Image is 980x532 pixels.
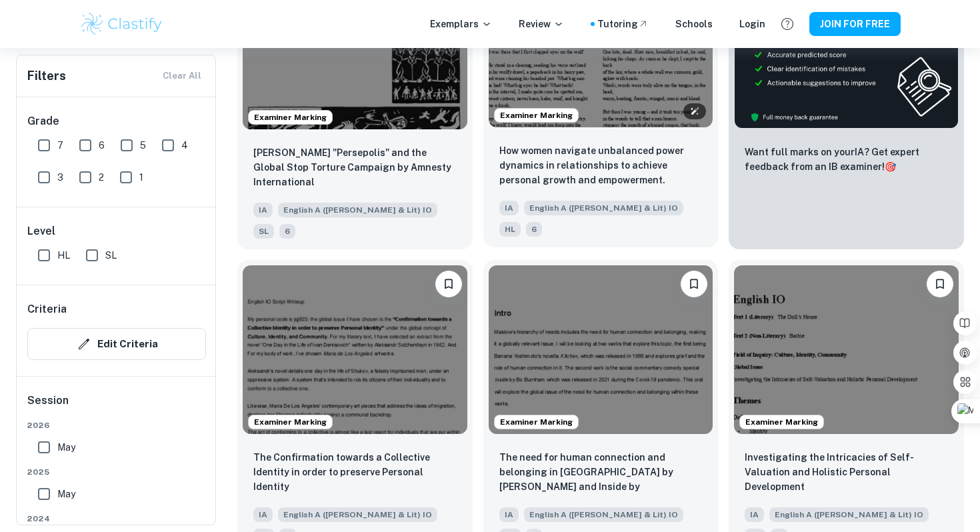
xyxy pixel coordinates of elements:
img: English A (Lang & Lit) IO IA example thumbnail: Investigating the Intricacies of Self-Va [734,265,959,433]
span: 🎯 [885,161,896,172]
span: 6 [99,138,105,153]
p: Want full marks on your IA ? Get expert feedback from an IB examiner! [745,145,948,174]
h6: Session [27,393,206,419]
span: 5 [140,138,146,153]
span: SL [253,224,274,239]
span: Examiner Marking [495,416,578,428]
p: How women navigate unbalanced power dynamics in relationships to achieve personal growth and empo... [499,143,703,187]
button: Please log in to bookmark exemplars [681,271,707,297]
button: Please log in to bookmark exemplars [435,271,462,297]
button: Help and Feedback [776,13,799,35]
span: SL [105,248,117,263]
span: Examiner Marking [249,416,332,428]
p: Review [519,17,564,31]
span: Examiner Marking [740,416,823,428]
h6: Criteria [27,301,67,317]
span: English A ([PERSON_NAME] & Lit) IO [524,507,683,522]
h6: Grade [27,113,206,129]
h6: Level [27,223,206,239]
span: IA [253,203,273,217]
span: IA [745,507,764,522]
span: 4 [181,138,188,153]
span: 2024 [27,513,206,525]
a: Schools [675,17,713,31]
span: May [57,440,75,455]
span: English A ([PERSON_NAME] & Lit) IO [278,203,437,217]
span: Examiner Marking [495,109,578,121]
span: 2025 [27,466,206,478]
span: 2026 [27,419,206,431]
span: 6 [279,224,295,239]
p: The Confirmation towards a Collective Identity in order to preserve Personal Identity [253,450,457,494]
span: IA [499,201,519,215]
img: Clastify logo [79,11,164,37]
button: Please log in to bookmark exemplars [927,271,953,297]
span: 7 [57,138,63,153]
span: HL [57,248,70,263]
span: 2 [99,170,104,185]
h6: Filters [27,67,66,85]
span: English A ([PERSON_NAME] & Lit) IO [524,201,683,215]
a: Tutoring [597,17,649,31]
span: 1 [139,170,143,185]
span: May [57,487,75,501]
a: Login [739,17,765,31]
button: JOIN FOR FREE [809,12,901,36]
p: The need for human connection and belonging in Kithcen by Banana Yoshimoto and Inside by Bo Burnham. [499,450,703,495]
button: Edit Criteria [27,328,206,360]
span: 3 [57,170,63,185]
span: English A ([PERSON_NAME] & Lit) IO [769,507,929,522]
span: Examiner Marking [249,111,332,123]
p: Investigating the Intricacies of Self-Valuation and Holistic Personal Development [745,450,948,494]
span: IA [253,507,273,522]
span: English A ([PERSON_NAME] & Lit) IO [278,507,437,522]
img: English A (Lang & Lit) IO IA example thumbnail: The need for human connection and belong [489,265,713,433]
p: Marjane Satrapi's "Persepolis" and the Global Stop Torture Campaign by Amnesty International [253,145,457,189]
span: HL [499,222,521,237]
img: English A (Lang & Lit) IO IA example thumbnail: The Confirmation towards a Collective Id [243,265,467,433]
p: Exemplars [430,17,492,31]
span: 6 [526,222,542,237]
span: IA [499,507,519,522]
